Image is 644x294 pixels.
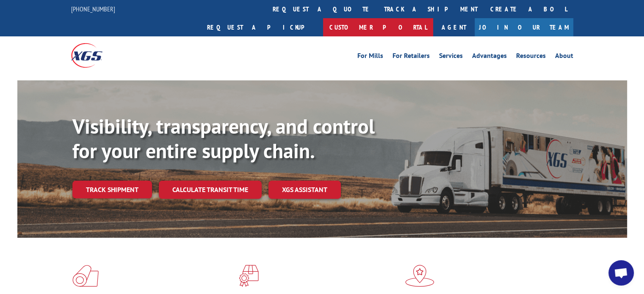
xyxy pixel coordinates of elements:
[239,265,259,287] img: xgs-icon-focused-on-flooring-red
[357,52,383,62] a: For Mills
[201,18,323,36] a: Request a pickup
[433,18,475,36] a: Agent
[159,181,262,199] a: Calculate transit time
[472,52,507,62] a: Advantages
[439,52,463,62] a: Services
[72,181,152,198] a: Track shipment
[392,52,430,62] a: For Retailers
[475,18,573,36] a: Join Our Team
[268,181,341,199] a: XGS ASSISTANT
[72,265,99,287] img: xgs-icon-total-supply-chain-intelligence-red
[405,265,434,287] img: xgs-icon-flagship-distribution-model-red
[516,52,546,62] a: Resources
[555,52,573,62] a: About
[71,5,115,13] a: [PHONE_NUMBER]
[72,113,375,164] b: Visibility, transparency, and control for your entire supply chain.
[323,18,433,36] a: Customer Portal
[608,260,634,286] div: Open chat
